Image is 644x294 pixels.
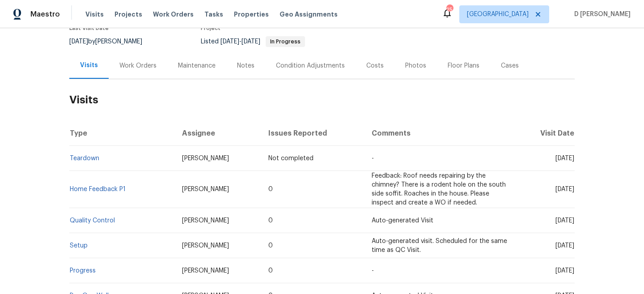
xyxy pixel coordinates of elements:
[446,5,453,14] div: 25
[201,38,305,45] span: Listed
[555,243,574,249] span: [DATE]
[364,121,516,146] th: Comments
[555,217,574,224] span: [DATE]
[467,10,529,19] span: [GEOGRAPHIC_DATA]
[372,238,507,253] span: Auto-generated visit. Scheduled for the same time as QC Visit.
[85,10,104,19] span: Visits
[267,39,304,44] span: In Progress
[69,79,575,121] h2: Visits
[372,155,374,162] span: -
[178,61,216,70] div: Maintenance
[237,61,254,70] div: Notes
[268,186,273,192] span: 0
[70,268,96,274] a: Progress
[366,61,384,70] div: Costs
[70,186,126,192] a: Home Feedback P1
[372,217,433,224] span: Auto-generated Visit
[114,10,142,19] span: Projects
[153,10,194,19] span: Work Orders
[175,121,262,146] th: Assignee
[241,38,260,45] span: [DATE]
[69,121,175,146] th: Type
[268,217,273,224] span: 0
[261,121,364,146] th: Issues Reported
[555,155,574,162] span: [DATE]
[276,61,345,70] div: Condition Adjustments
[234,10,269,19] span: Properties
[69,38,88,45] span: [DATE]
[204,11,223,17] span: Tasks
[372,268,374,274] span: -
[69,36,153,47] div: by [PERSON_NAME]
[280,10,338,19] span: Geo Assignments
[268,268,273,274] span: 0
[571,10,631,19] span: D [PERSON_NAME]
[182,217,229,224] span: [PERSON_NAME]
[70,217,115,224] a: Quality Control
[182,155,229,162] span: [PERSON_NAME]
[182,186,229,192] span: [PERSON_NAME]
[182,268,229,274] span: [PERSON_NAME]
[405,61,426,70] div: Photos
[70,243,88,249] a: Setup
[268,243,273,249] span: 0
[220,38,260,45] span: -
[372,173,506,206] span: Feedback: Roof needs repairing by the chimney? There is a rodent hole on the south side soffit. R...
[201,26,220,31] span: Project
[70,155,99,162] a: Teardown
[555,186,574,192] span: [DATE]
[182,243,229,249] span: [PERSON_NAME]
[119,61,157,70] div: Work Orders
[516,121,575,146] th: Visit Date
[69,26,109,31] span: Last Visit Date
[80,61,98,70] div: Visits
[501,61,519,70] div: Cases
[268,155,314,162] span: Not completed
[30,10,60,19] span: Maestro
[555,268,574,274] span: [DATE]
[220,38,239,45] span: [DATE]
[448,61,479,70] div: Floor Plans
